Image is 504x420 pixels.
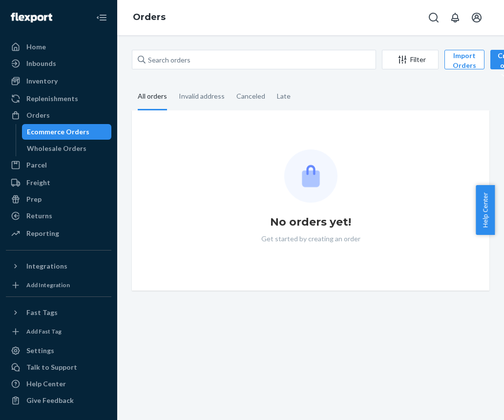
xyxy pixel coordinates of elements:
[6,208,111,224] a: Returns
[284,149,337,203] img: Empty list
[11,13,52,22] img: Flexport logo
[138,84,167,110] div: All orders
[26,281,70,289] div: Add Integration
[236,84,265,109] div: Canceled
[26,94,78,104] div: Replenishments
[26,110,50,120] div: Orders
[132,50,376,69] input: Search orders
[6,73,111,89] a: Inventory
[125,3,173,32] ol: breadcrumbs
[26,76,58,86] div: Inventory
[445,8,465,27] button: Open notifications
[26,211,52,221] div: Returns
[6,107,111,123] a: Orders
[22,141,112,156] a: Wholesale Orders
[26,160,47,170] div: Parcel
[6,56,111,71] a: Inbounds
[92,8,111,27] button: Close Navigation
[26,308,58,317] div: Fast Tags
[26,42,46,52] div: Home
[6,39,111,55] a: Home
[26,362,77,372] div: Talk to Support
[6,376,111,392] a: Help Center
[6,258,111,274] button: Integrations
[6,278,111,293] a: Add Integration
[6,324,111,339] a: Add Fast Tag
[26,59,56,68] div: Inbounds
[467,8,486,27] button: Open account menu
[26,396,74,405] div: Give Feedback
[382,50,439,69] button: Filter
[6,343,111,358] a: Settings
[6,226,111,241] a: Reporting
[277,84,291,109] div: Late
[444,50,484,69] button: Import Orders
[26,229,59,238] div: Reporting
[6,157,111,173] a: Parcel
[6,191,111,207] a: Prep
[382,55,438,64] div: Filter
[26,379,66,389] div: Help Center
[27,127,89,137] div: Ecommerce Orders
[26,346,54,356] div: Settings
[26,178,50,188] div: Freight
[6,305,111,320] button: Fast Tags
[26,194,42,204] div: Prep
[6,175,111,190] a: Freight
[270,214,351,230] h1: No orders yet!
[22,124,112,140] a: Ecommerce Orders
[133,12,166,22] a: Orders
[261,234,360,244] p: Get started by creating an order
[6,359,111,375] a: Talk to Support
[6,393,111,408] button: Give Feedback
[26,327,62,336] div: Add Fast Tag
[424,8,443,27] button: Open Search Box
[26,261,67,271] div: Integrations
[6,91,111,106] a: Replenishments
[27,144,86,153] div: Wholesale Orders
[179,84,225,109] div: Invalid address
[476,185,495,235] button: Help Center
